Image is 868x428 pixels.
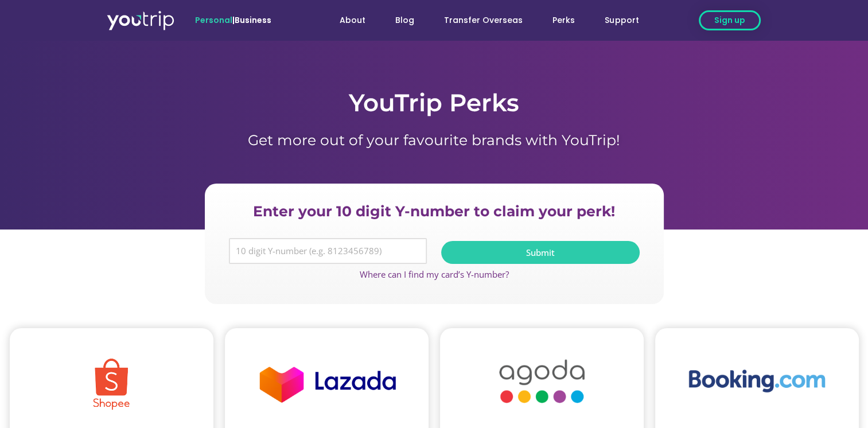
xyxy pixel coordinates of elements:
a: Perks [538,10,590,31]
h1: Get more out of your favourite brands with YouTrip! [107,131,761,149]
a: Business [235,14,271,26]
a: About [325,10,380,31]
button: Submit [441,241,640,264]
a: Support [590,10,653,31]
a: Where can I find my card’s Y-number? [360,269,509,280]
form: Y Number [229,238,640,273]
span: Sign up [714,14,745,26]
h1: YouTrip Perks [107,86,761,120]
a: Transfer Overseas [429,10,538,31]
span: Personal [195,14,232,26]
span: | [195,14,271,26]
span: Submit [526,248,555,257]
a: Sign up [699,10,761,30]
nav: Menu [302,10,653,31]
a: Blog [380,10,429,31]
input: 10 digit Y-number (e.g. 8123456789) [229,238,427,264]
h2: Enter your 10 digit Y-number to claim your perk! [223,202,645,221]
